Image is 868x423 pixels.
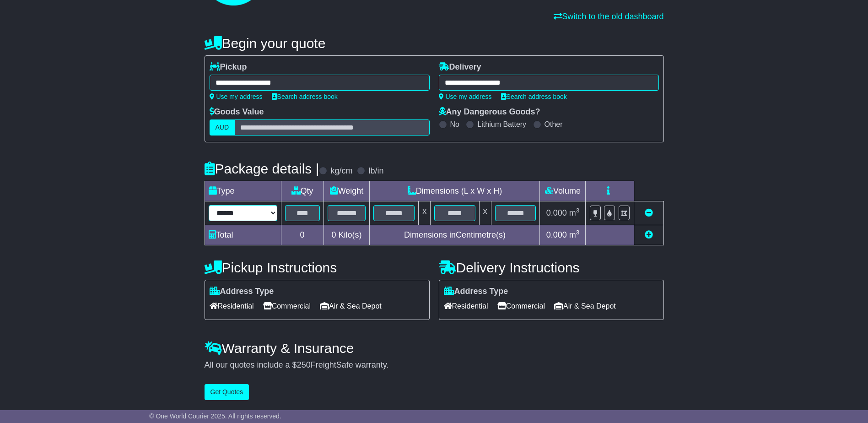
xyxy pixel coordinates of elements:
span: 0.000 [546,208,567,217]
a: Use my address [439,93,492,100]
td: Qty [281,181,323,201]
span: m [569,230,580,239]
label: Goods Value [210,107,264,117]
a: Add new item [645,230,653,239]
h4: Warranty & Insurance [205,341,664,356]
label: Pickup [210,62,247,72]
label: No [450,120,459,129]
a: Search address book [272,93,338,100]
h4: Delivery Instructions [439,260,664,275]
label: AUD [210,119,235,136]
label: Delivery [439,62,481,72]
td: Dimensions in Centimetre(s) [370,225,540,245]
td: Type [205,181,281,201]
label: Address Type [210,287,274,297]
label: kg/cm [330,166,352,176]
span: Residential [210,299,254,313]
a: Search address book [501,93,567,100]
span: 0 [331,230,336,239]
td: x [479,201,491,225]
label: Any Dangerous Goods? [439,107,540,117]
td: Total [205,225,281,245]
td: Weight [323,181,370,201]
td: Volume [540,181,586,201]
td: x [419,201,431,225]
a: Remove this item [645,208,653,217]
span: Commercial [497,299,545,313]
span: © One World Courier 2025. All rights reserved. [149,412,281,420]
h4: Pickup Instructions [205,260,430,275]
span: 250 [297,360,311,369]
span: Commercial [263,299,311,313]
label: Lithium Battery [477,120,526,129]
sup: 3 [576,207,580,214]
label: lb/in [368,166,383,176]
h4: Package details | [205,161,319,176]
span: Air & Sea Depot [554,299,616,313]
span: Residential [444,299,488,313]
label: Address Type [444,287,508,297]
label: Other [545,120,563,129]
a: Use my address [210,93,263,100]
sup: 3 [576,229,580,236]
div: All our quotes include a $ FreightSafe warranty. [205,360,664,370]
span: m [569,208,580,217]
span: Air & Sea Depot [320,299,382,313]
span: 0.000 [546,230,567,239]
td: Dimensions (L x W x H) [370,181,540,201]
a: Switch to the old dashboard [554,12,663,21]
td: 0 [281,225,323,245]
button: Get Quotes [205,384,249,400]
td: Kilo(s) [323,225,370,245]
h4: Begin your quote [205,36,664,51]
